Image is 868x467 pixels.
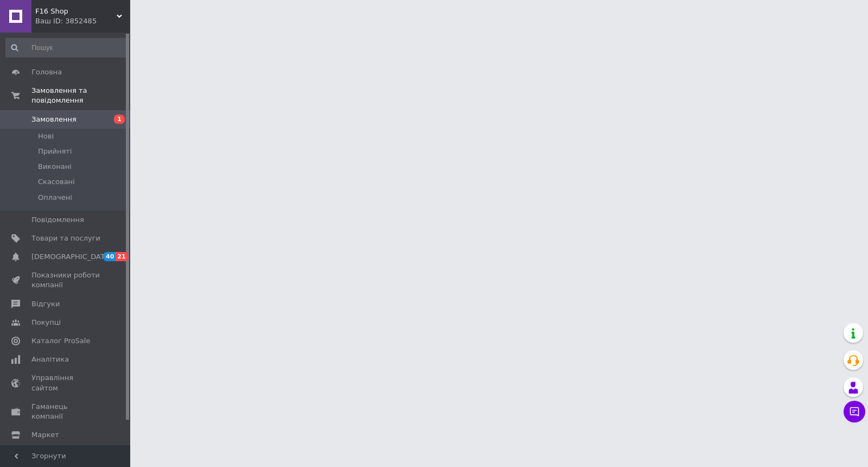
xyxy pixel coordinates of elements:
div: Ваш ID: 3852485 [35,16,130,26]
span: [DEMOGRAPHIC_DATA] [31,252,112,262]
span: 21 [116,252,128,261]
span: Відгуки [31,299,60,309]
span: Управління сайтом [31,373,100,393]
span: Головна [31,67,62,77]
span: Показники роботи компанії [31,270,100,290]
span: 1 [114,115,125,124]
span: Повідомлення [31,215,84,225]
span: Нові [38,131,54,141]
span: Замовлення [31,115,76,124]
span: Каталог ProSale [31,336,90,346]
button: Чат з покупцем [844,401,865,422]
span: Оплачені [38,193,72,203]
span: Товари та послуги [31,233,100,243]
span: Виконані [38,162,72,172]
span: F16 Shop [35,7,117,16]
span: Скасовані [38,177,75,187]
input: Пошук [5,38,128,58]
span: Прийняті [38,147,72,156]
span: 40 [103,252,116,261]
span: Замовлення та повідомлення [31,86,130,105]
span: Аналітика [31,355,69,364]
span: Покупці [31,318,61,327]
span: Гаманець компанії [31,402,100,421]
span: Маркет [31,430,59,440]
